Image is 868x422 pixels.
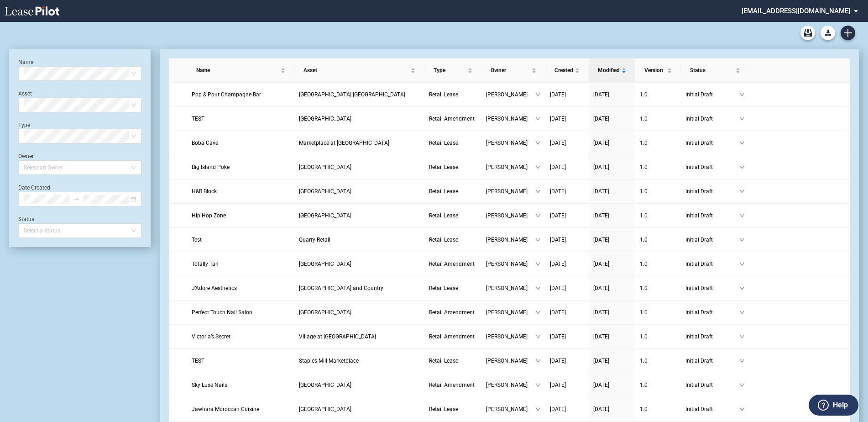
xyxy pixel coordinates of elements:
a: 1.0 [640,187,676,196]
a: 1.0 [640,308,676,317]
a: [GEOGRAPHIC_DATA] [GEOGRAPHIC_DATA] [299,90,420,99]
th: Status [681,58,749,83]
span: Initial Draft [685,163,739,172]
span: down [739,406,745,412]
span: 1 . 0 [640,140,648,146]
label: Status [18,216,34,222]
span: down [739,92,745,97]
span: [DATE] [550,140,566,146]
a: Retail Lease [429,163,477,172]
span: H&R Block [192,188,217,195]
span: Boba Cave [192,140,218,146]
a: [GEOGRAPHIC_DATA] [299,211,420,220]
span: Pompano Citi Centre [299,116,351,122]
a: 1.0 [640,405,676,414]
a: [GEOGRAPHIC_DATA] [299,259,420,269]
a: 1.0 [640,138,676,148]
a: TEST [192,356,290,365]
a: [GEOGRAPHIC_DATA] [299,163,420,172]
span: 1 . 0 [640,333,648,340]
span: [PERSON_NAME] [486,284,535,293]
th: Owner [481,58,545,83]
a: [DATE] [593,163,631,172]
a: [DATE] [593,380,631,390]
span: [DATE] [593,382,609,388]
span: down [739,334,745,339]
span: Initial Draft [685,259,739,269]
a: [GEOGRAPHIC_DATA] [299,114,420,123]
span: Retail Lease [429,285,458,291]
a: J’Adore Aesthetics [192,284,290,293]
span: down [739,358,745,364]
span: Hip Hop Zone [192,212,226,219]
a: [GEOGRAPHIC_DATA] [299,405,420,414]
span: down [739,382,745,388]
a: Staples Mill Marketplace [299,356,420,365]
a: Totally Tan [192,259,290,269]
a: 1.0 [640,284,676,293]
a: [DATE] [593,211,631,220]
a: Marketplace at [GEOGRAPHIC_DATA] [299,138,420,148]
span: down [535,92,541,97]
span: J’Adore Aesthetics [192,285,237,291]
a: Retail Amendment [429,114,477,123]
span: 1 . 0 [640,188,648,195]
span: Retail Lease [429,91,458,98]
a: Jawhara Moroccan Cuisine [192,405,290,414]
span: [DATE] [550,261,566,267]
button: Download Blank Form [821,26,835,40]
span: Retail Lease [429,212,458,219]
span: [PERSON_NAME] [486,308,535,317]
a: [DATE] [550,405,584,414]
a: Big Island Poke [192,163,290,172]
span: [DATE] [593,116,609,122]
span: [PERSON_NAME] [486,114,535,123]
span: down [535,140,541,146]
label: Name [18,59,33,65]
a: Retail Amendment [429,308,477,317]
a: Retail Lease [429,138,477,148]
span: Initial Draft [685,187,739,196]
button: Help [809,395,858,416]
span: [DATE] [593,333,609,340]
span: Perfect Touch Nail Salon [192,309,252,316]
a: Retail Amendment [429,332,477,341]
a: [DATE] [593,235,631,244]
a: 1.0 [640,211,676,220]
span: [DATE] [550,382,566,388]
span: down [535,237,541,243]
span: down [535,261,541,267]
span: [DATE] [550,212,566,219]
a: 1.0 [640,235,676,244]
span: [PERSON_NAME] [486,211,535,220]
a: [DATE] [550,187,584,196]
a: [DATE] [593,356,631,365]
span: 1 . 0 [640,285,648,291]
span: down [739,116,745,121]
a: [DATE] [550,380,584,390]
span: [PERSON_NAME] [486,235,535,244]
span: [PERSON_NAME] [486,187,535,196]
span: Initial Draft [685,90,739,99]
span: [DATE] [593,188,609,195]
span: Name [196,66,279,75]
span: [PERSON_NAME] [486,163,535,172]
span: Totally Tan [192,261,219,267]
span: Initial Draft [685,284,739,293]
span: [DATE] [550,358,566,364]
a: Retail Lease [429,405,477,414]
span: [DATE] [593,285,609,291]
a: Retail Lease [429,356,477,365]
span: [PERSON_NAME] [486,259,535,269]
label: Help [833,399,848,411]
span: [DATE] [593,140,609,146]
span: Retail Lease [429,140,458,146]
span: Retail Lease [429,164,458,170]
span: down [535,164,541,170]
a: Retail Amendment [429,259,477,269]
label: Owner [18,153,34,159]
span: down [535,116,541,121]
a: Perfect Touch Nail Salon [192,308,290,317]
span: Initial Draft [685,138,739,148]
a: [GEOGRAPHIC_DATA] [299,308,420,317]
